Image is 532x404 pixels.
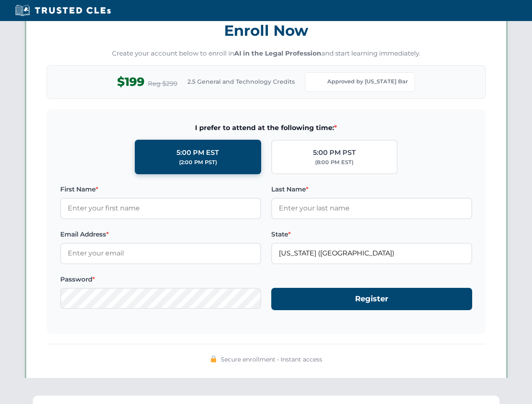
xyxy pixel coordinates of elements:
[117,72,144,91] span: $199
[221,355,322,364] span: Secure enrollment • Instant access
[271,184,472,194] label: Last Name
[60,122,472,133] span: I prefer to attend at the following time:
[312,76,324,88] img: Florida Bar
[327,77,408,86] span: Approved by [US_STATE] Bar
[271,229,472,239] label: State
[60,198,261,219] input: Enter your first name
[210,356,217,362] img: 🔒
[60,243,261,264] input: Enter your email
[176,147,219,158] div: 5:00 PM EST
[187,77,295,86] span: 2.5 General and Technology Credits
[179,158,217,167] div: (2:00 PM PST)
[271,198,472,219] input: Enter your last name
[13,4,113,17] img: Trusted CLEs
[271,243,472,264] input: Florida (FL)
[60,229,261,239] label: Email Address
[60,274,261,284] label: Password
[315,158,353,167] div: (8:00 PM EST)
[234,49,321,57] strong: AI in the Legal Profession
[148,79,177,89] span: Reg $299
[60,184,261,194] label: First Name
[47,49,486,58] p: Create your account below to enroll in and start learning immediately.
[313,147,356,158] div: 5:00 PM PST
[47,17,486,44] h3: Enroll Now
[271,288,472,310] button: Register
